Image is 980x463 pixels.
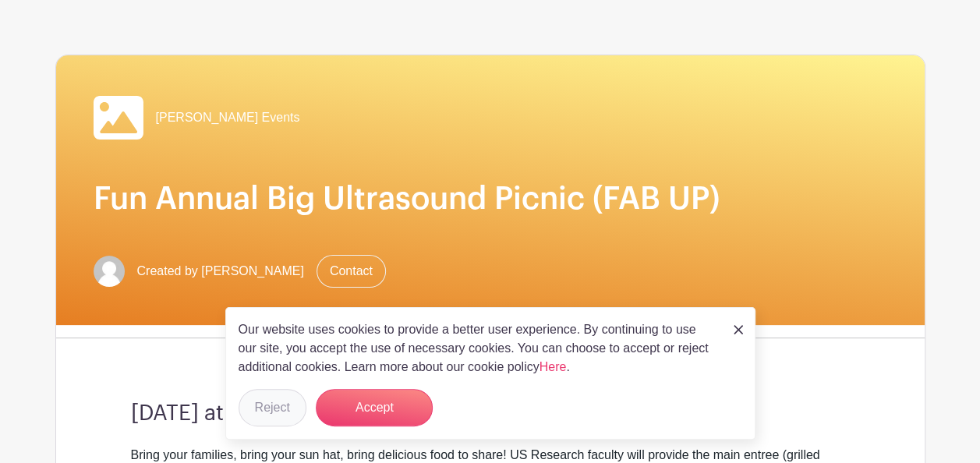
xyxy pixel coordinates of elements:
a: Contact [317,255,386,288]
button: Accept [316,389,433,426]
a: Here [540,360,567,373]
span: Created by [PERSON_NAME] [137,262,304,281]
span: [PERSON_NAME] Events [156,108,300,127]
img: default-ce2991bfa6775e67f084385cd625a349d9dcbb7a52a09fb2fda1e96e2d18dcdb.png [94,256,125,287]
h1: Fun Annual Big Ultrasound Picnic (FAB UP) [94,180,887,217]
p: Our website uses cookies to provide a better user experience. By continuing to use our site, you ... [239,320,717,376]
button: Reject [239,389,306,426]
img: close_button-5f87c8562297e5c2d7936805f587ecaba9071eb48480494691a3f1689db116b3.svg [734,325,743,334]
h3: [DATE] at [GEOGRAPHIC_DATA][PERSON_NAME] [131,401,850,427]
